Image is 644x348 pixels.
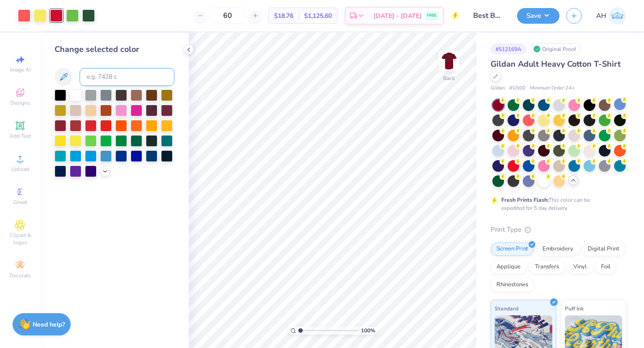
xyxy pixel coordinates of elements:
button: Save [517,8,559,24]
span: $18.76 [274,11,293,21]
span: Gildan [491,85,505,92]
div: Foil [595,260,616,274]
span: Clipart & logos [4,232,36,246]
div: Print Type [491,225,626,235]
span: Add Text [9,132,31,140]
div: # 512169A [491,43,526,55]
span: Designs [10,99,30,106]
div: Embroidery [537,242,579,256]
span: AH [596,11,606,21]
span: # G500 [509,85,525,92]
div: Change selected color [55,43,174,55]
a: AH [596,7,626,25]
img: Back [440,52,458,70]
div: Back [443,74,455,82]
span: [DATE] - [DATE] [373,11,422,21]
span: $1,125.60 [304,11,332,21]
div: Vinyl [568,260,593,274]
div: Digital Print [582,242,625,256]
div: Applique [491,260,526,274]
span: 100 % [361,327,375,335]
div: Original Proof [531,43,581,55]
span: Gildan Adult Heavy Cotton T-Shirt [491,59,621,69]
span: Greek [13,199,27,206]
span: Standard [495,304,518,313]
strong: Fresh Prints Flash: [501,196,549,204]
span: Image AI [10,66,31,73]
span: Upload [11,166,29,173]
input: – – [210,8,245,24]
input: Untitled Design [466,7,510,25]
input: e.g. 7428 c [80,68,174,86]
span: Minimum Order: 24 + [530,85,575,92]
span: FREE [427,13,436,19]
div: This color can be expedited for 5 day delivery. [501,196,611,212]
span: Decorate [9,272,31,279]
strong: Need help? [33,320,65,329]
span: Puff Ink [565,304,584,313]
div: Screen Print [491,242,534,256]
div: Transfers [529,260,565,274]
div: Rhinestones [491,278,534,292]
img: Abby Horton [609,7,626,25]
